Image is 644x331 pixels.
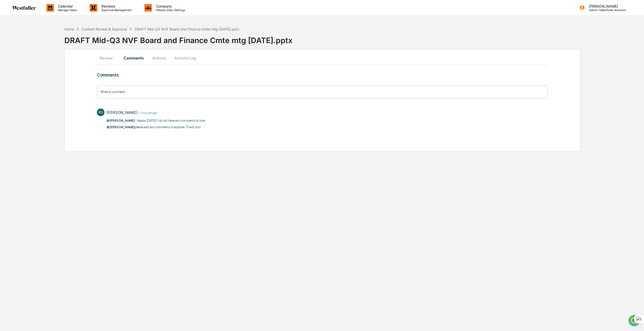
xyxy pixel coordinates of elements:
button: Start new chat [86,40,92,46]
div: secondary tabs example [97,52,548,64]
p: please add any comments or approve. Thank you!​ [106,125,206,130]
p: Admin • Westfuller Advisors [585,8,626,12]
h3: Comments [97,72,548,78]
div: Home [64,27,74,31]
img: logo [12,6,36,10]
iframe: Open customer support [628,314,641,328]
img: 1746055101610-c473b297-6a78-478c-a979-82029cc54cd1 [5,39,14,48]
div: DRAFT Mid-Q3 NVF Board and Finance Cmte mtg [DATE].pptx [135,27,239,31]
div: We're available if you need us! [17,44,64,48]
span: @[PERSON_NAME] [106,125,135,129]
div: Start new chat [17,39,83,44]
span: Preclearance [10,63,33,69]
button: Activity Log [170,52,200,64]
p: Calendar [54,4,79,8]
p: [PERSON_NAME] [585,4,626,8]
p: How can we help? [5,11,92,19]
div: RS [97,109,104,116]
p: Approval Management [97,8,134,12]
span: Attestations [42,63,63,69]
span: Pylon [50,85,61,89]
p: - Happy [DATE]! I do not have any comments to note. [106,118,206,123]
p: Manage Tasks [54,8,79,12]
p: Company [152,4,188,8]
input: Clear [13,23,83,28]
div: 🖐️ [5,64,9,68]
a: 🔎Data Lookup [3,71,34,80]
p: Reviews [97,4,134,8]
div: 🗄️ [37,64,41,68]
div: Content Review & Approval [82,27,127,31]
a: 🗄️Attestations [35,61,65,71]
button: Comments [120,52,148,64]
div: DRAFT Mid-Q3 NVF Board and Finance Cmte mtg [DATE].pptx [64,32,644,45]
a: 🖐️Preclearance [3,61,35,71]
div: [PERSON_NAME] [106,110,138,115]
span: Data Lookup [10,73,32,78]
a: Powered byPylon [36,85,61,89]
div: 🔎 [5,74,9,78]
time: Monday, August 18, 2025 at 11:50:46 AM [138,110,157,115]
button: Review [97,52,120,64]
p: People, Data, Settings [152,8,188,12]
button: Actions [148,52,170,64]
span: @[PERSON_NAME] [106,119,135,122]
